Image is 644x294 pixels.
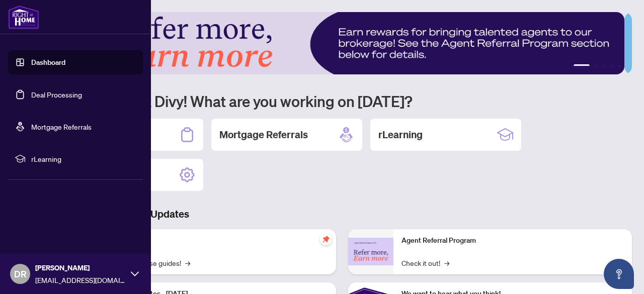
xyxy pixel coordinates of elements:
button: 4 [610,64,614,68]
p: Self-Help [106,235,328,246]
span: rLearning [31,153,136,164]
span: → [444,257,449,268]
img: Slide 0 [52,12,624,74]
span: DR [14,267,27,281]
p: Agent Referral Program [401,235,624,246]
span: → [185,257,190,268]
span: [PERSON_NAME] [35,262,126,273]
span: pushpin [320,233,332,245]
img: logo [8,5,39,29]
a: Dashboard [31,58,65,67]
h1: Welcome back Divy! What are you working on [DATE]? [52,91,632,111]
button: 5 [618,64,622,68]
a: Mortgage Referrals [31,122,92,131]
h3: Brokerage & Industry Updates [52,207,632,221]
span: [EMAIL_ADDRESS][DOMAIN_NAME] [35,274,126,285]
h2: Mortgage Referrals [219,128,308,142]
h2: rLearning [378,128,423,142]
button: 1 [574,64,590,68]
button: 3 [602,64,606,68]
a: Check it out!→ [401,257,449,268]
button: Open asap [604,259,634,289]
a: Deal Processing [31,90,82,99]
img: Agent Referral Program [348,238,393,265]
button: 2 [594,64,598,68]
